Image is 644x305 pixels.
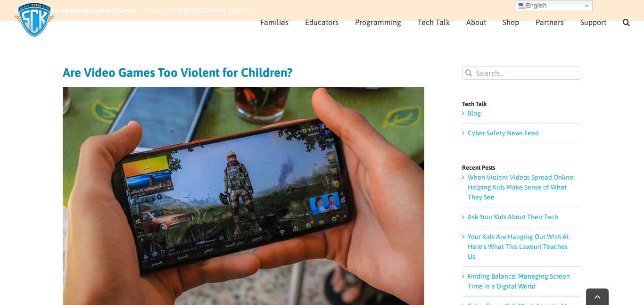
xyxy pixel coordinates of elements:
[468,272,570,290] a: Finding Balance: Managing Screen Time in a Digital World
[418,18,450,26] span: Tech Talk
[468,129,539,137] a: Cyber Safety News Feed
[462,165,581,171] h4: Recent Posts
[468,173,575,201] a: When Violent Videos Spread Online: Helping Kids Make Sense of What They See
[580,18,606,26] span: Support
[519,2,526,9] img: en
[468,109,481,117] a: Blog
[536,18,564,26] span: Partners
[14,2,55,38] img: Savvy Cyber Kids Logo
[468,233,570,260] a: Your Kids Are Hanging Out With AI. Here’s What This Lawsuit Teaches Us.
[305,18,339,26] span: Educators
[260,18,289,26] span: Families
[63,66,424,79] h1: Are Video Games Too Violent for Children?
[462,101,581,107] h4: Tech Talk
[355,18,401,26] span: Programming
[468,213,558,221] a: Ask Your Kids About Their Tech
[462,66,476,80] input: Search
[503,18,519,26] span: Shop
[466,18,486,26] span: About
[462,66,581,80] input: Search...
